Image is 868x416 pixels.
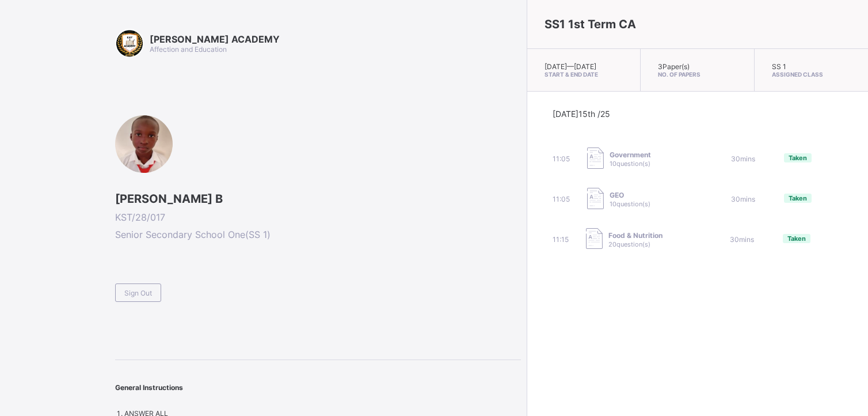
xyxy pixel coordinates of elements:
img: take_paper.cd97e1aca70de81545fe8e300f84619e.svg [587,148,604,169]
span: Food & Nutrition [608,231,663,240]
span: 3 Paper(s) [658,62,690,71]
span: 30 mins [731,195,755,203]
span: 20 question(s) [608,240,650,248]
span: No. of Papers [658,71,736,78]
span: [PERSON_NAME] B [115,192,521,206]
span: Taken [789,194,807,202]
span: Start & End Date [545,71,623,78]
span: Taken [789,154,807,162]
img: take_paper.cd97e1aca70de81545fe8e300f84619e.svg [586,228,603,249]
span: 11:05 [553,154,570,163]
span: KST/28/017 [115,211,521,223]
span: [DATE] — [DATE] [545,62,596,71]
img: take_paper.cd97e1aca70de81545fe8e300f84619e.svg [587,188,604,209]
span: 30 mins [730,235,754,244]
span: 11:15 [553,235,569,244]
span: 10 question(s) [610,200,650,208]
span: SS1 1st Term CA [545,17,636,31]
span: Government [610,150,651,159]
span: General Instructions [115,383,183,392]
span: 30 mins [731,154,755,163]
span: SS 1 [772,62,786,71]
span: 11:05 [553,195,570,203]
span: Sign Out [124,289,152,297]
span: [PERSON_NAME] ACADEMY [150,33,280,45]
span: Taken [787,235,806,243]
span: Affection and Education [150,45,227,54]
span: 10 question(s) [610,160,650,168]
span: Senior Secondary School One ( SS 1 ) [115,229,521,240]
span: [DATE] 15th /25 [553,109,610,119]
span: Assigned Class [772,71,851,78]
span: GEO [610,191,650,199]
